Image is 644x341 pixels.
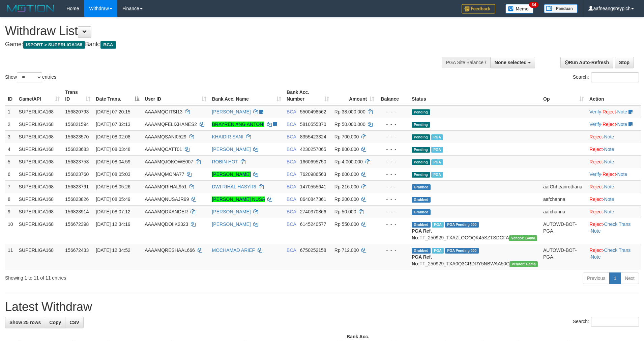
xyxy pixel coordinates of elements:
div: - - - [380,146,406,153]
td: 7 [5,180,16,193]
span: 156821594 [65,122,89,127]
a: Reject [589,147,603,152]
td: AUTOWD-BOT-PGA [540,244,587,270]
span: BCA [287,209,296,214]
img: panduan.png [544,4,578,13]
span: Show 25 rows [9,320,41,325]
span: Marked by aafnonsreyleab [431,134,443,140]
td: · [587,143,641,155]
span: AAAAMQFELIXHANES2 [145,122,197,127]
span: ISPORT > SUPERLIGA168 [23,41,85,49]
div: - - - [380,183,406,190]
span: AAAAMQDXANDER [145,209,188,214]
span: [DATE] 08:04:59 [96,159,130,164]
span: Grabbed [412,209,431,215]
a: Note [604,209,614,214]
span: AAAAMQGITSI13 [145,109,182,114]
th: User ID: activate to sort column ascending [142,86,209,105]
span: Vendor URL: https://trx31.1velocity.biz [509,261,538,267]
a: BRAYREN ANG ANTONI [212,122,264,127]
span: 156672433 [65,247,89,253]
a: Note [604,184,614,189]
label: Show entries [5,72,56,82]
a: [PERSON_NAME] [212,172,251,177]
td: SUPERLIGA168 [16,205,63,218]
span: AAAAMQSANI0529 [145,134,186,139]
td: 3 [5,130,16,143]
span: Pending [412,147,430,153]
span: Marked by aafnonsreyleab [431,147,443,153]
a: Reject [589,134,603,139]
img: Feedback.jpg [462,4,495,14]
a: MOCHAMAD ARIEF [212,247,255,253]
b: PGA Ref. No: [412,228,432,240]
td: SUPERLIGA168 [16,244,63,270]
a: 1 [609,272,621,284]
a: DWI RIHAL HASYIRI [212,184,256,189]
th: Status [409,86,540,105]
a: Next [620,272,639,284]
td: 1 [5,105,16,118]
td: · · [587,168,641,180]
a: Stop [615,57,634,68]
span: Rp 4.000.000 [334,159,363,164]
a: Note [617,109,627,114]
td: SUPERLIGA168 [16,218,63,244]
td: AUTOWD-BOT-PGA [540,218,587,244]
a: Reject [589,196,603,202]
a: Note [591,254,601,260]
td: · [587,130,641,143]
span: 156823826 [65,196,89,202]
a: Show 25 rows [5,317,45,328]
input: Search: [591,317,639,327]
div: - - - [380,196,406,203]
a: Reject [603,172,616,177]
th: Amount: activate to sort column ascending [332,86,377,105]
td: SUPERLIGA168 [16,130,63,143]
span: Grabbed [412,197,431,203]
td: 6 [5,168,16,180]
span: 156823791 [65,184,89,189]
span: BCA [287,221,296,227]
td: SUPERLIGA168 [16,193,63,205]
div: - - - [380,158,406,165]
span: BCA [287,184,296,189]
input: Search: [591,72,639,82]
a: CSV [65,317,84,328]
a: Verify [589,109,601,114]
span: Copy 2740370866 to clipboard [300,209,326,214]
span: Marked by aafsoycanthlai [432,222,444,228]
span: BCA [100,41,116,49]
td: 5 [5,155,16,168]
td: aafchanna [540,205,587,218]
h1: Latest Withdraw [5,300,639,314]
a: Note [604,159,614,164]
td: SUPERLIGA168 [16,168,63,180]
span: Rp 800.000 [334,147,359,152]
span: [DATE] 08:05:03 [96,172,130,177]
a: Reject [589,247,603,253]
span: Rp 38.000.000 [334,109,365,114]
a: [PERSON_NAME] [212,209,251,214]
span: BCA [287,134,296,139]
span: Copy 1470555641 to clipboard [300,184,326,189]
span: Marked by aafnonsreyleab [431,159,443,165]
a: Note [617,122,627,127]
span: Rp 216.000 [334,184,359,189]
label: Search: [573,317,639,327]
a: Previous [583,272,610,284]
td: · [587,205,641,218]
a: Run Auto-Refresh [560,57,613,68]
a: [PERSON_NAME] [212,221,251,227]
th: Trans ID: activate to sort column ascending [62,86,93,105]
a: KHAIDIR SANI [212,134,243,139]
span: [DATE] 08:05:49 [96,196,130,202]
span: [DATE] 08:05:26 [96,184,130,189]
th: Game/API: activate to sort column ascending [16,86,63,105]
span: Pending [412,172,430,178]
td: · · [587,105,641,118]
td: SUPERLIGA168 [16,118,63,130]
b: PGA Ref. No: [412,254,432,266]
h1: Withdraw List [5,24,422,38]
td: · · [587,244,641,270]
